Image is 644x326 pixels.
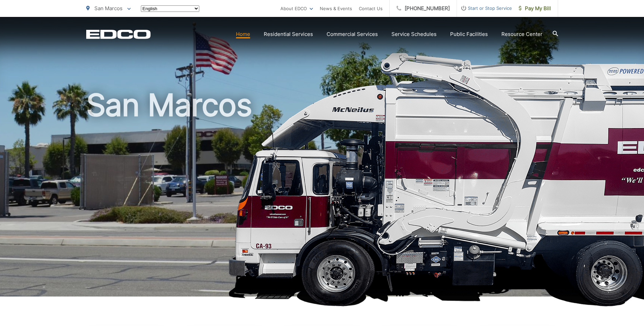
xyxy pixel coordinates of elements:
a: Public Facilities [450,30,488,38]
span: Pay My Bill [519,4,551,13]
a: Residential Services [264,30,313,38]
h1: San Marcos [86,88,558,303]
span: San Marcos [94,5,123,12]
a: News & Events [320,4,352,13]
select: Select a language [141,5,199,12]
a: Commercial Services [327,30,378,38]
a: Service Schedules [391,30,437,38]
a: Home [236,30,250,38]
a: Resource Center [501,30,542,38]
a: Contact Us [359,4,383,13]
a: About EDCO [280,4,313,13]
a: EDCD logo. Return to the homepage. [86,29,151,39]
